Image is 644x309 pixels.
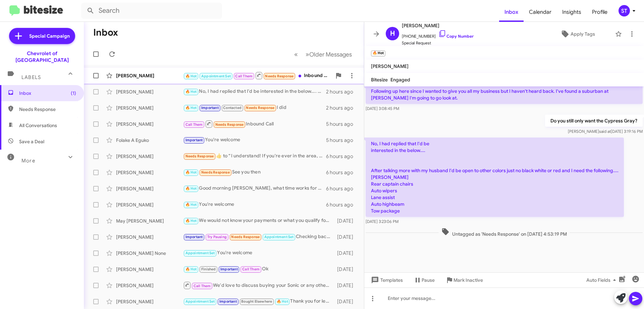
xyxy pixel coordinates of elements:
[116,72,183,79] div: [PERSON_NAME]
[185,106,197,110] span: 🔥 Hot
[453,274,483,286] span: Mark Inactive
[116,282,183,289] div: [PERSON_NAME]
[183,136,326,144] div: You're welcome
[19,106,76,113] span: Needs Response
[334,250,359,257] div: [DATE]
[185,251,215,255] span: Appointment Set
[422,274,435,286] span: Pause
[185,89,197,94] span: 🔥 Hot
[587,2,613,22] a: Profile
[185,122,203,127] span: Call Them
[371,77,388,83] span: Bitesize
[207,235,227,239] span: Try Pausing
[231,235,260,239] span: Needs Response
[371,50,385,56] small: 🔥 Hot
[242,267,260,271] span: Call Them
[326,153,359,160] div: 6 hours ago
[334,266,359,273] div: [DATE]
[334,234,359,240] div: [DATE]
[334,218,359,224] div: [DATE]
[116,88,183,95] div: [PERSON_NAME]
[201,170,230,175] span: Needs Response
[116,121,183,127] div: [PERSON_NAME]
[265,74,293,78] span: Needs Response
[183,185,326,192] div: Good morning [PERSON_NAME], what time works for you to stop by [DATE]?
[183,88,326,95] div: No, I had replied that I'd be interested in the below.... After talking more with my husband I'd ...
[116,105,183,111] div: [PERSON_NAME]
[185,219,197,223] span: 🔥 Hot
[220,267,238,271] span: Important
[326,121,359,127] div: 5 hours ago
[326,88,359,95] div: 2 hours ago
[402,40,474,46] span: Special Request
[183,168,326,176] div: See you then
[116,185,183,192] div: [PERSON_NAME]
[334,282,359,289] div: [DATE]
[183,201,326,208] div: You're welcome
[116,201,183,208] div: [PERSON_NAME]
[326,201,359,208] div: 6 hours ago
[390,77,410,83] span: Engaged
[568,129,643,134] span: [PERSON_NAME] [DATE] 3:19:16 PM
[185,235,203,239] span: Important
[81,3,222,19] input: Search
[201,74,231,78] span: Appointment Set
[215,122,244,127] span: Needs Response
[183,298,334,305] div: Thank you for letting me know
[390,28,395,39] span: H
[116,266,183,273] div: [PERSON_NAME]
[581,274,624,286] button: Auto Fields
[326,105,359,111] div: 2 hours ago
[19,122,57,129] span: All Conversations
[235,74,253,78] span: Call Them
[219,299,237,304] span: Important
[116,234,183,240] div: [PERSON_NAME]
[185,299,215,304] span: Appointment Set
[309,51,352,58] span: Older Messages
[543,28,612,40] button: Apply Tags
[183,120,326,128] div: Inbound Call
[402,30,474,40] span: [PHONE_NUMBER]
[439,228,570,237] span: Untagged as 'Needs Response' on [DATE] 4:53:19 PM
[557,2,587,22] span: Insights
[29,33,70,39] span: Special Campaign
[93,27,118,38] h1: Inbox
[366,138,624,217] p: No, I had replied that I'd be interested in the below.... After talking more with my husband I'd ...
[183,71,332,80] div: Inbound Call
[183,265,334,273] div: Ok
[223,106,241,110] span: Contacted
[201,267,216,271] span: Finished
[277,299,288,304] span: 🔥 Hot
[185,186,197,191] span: 🔥 Hot
[366,106,399,111] span: [DATE] 3:08:45 PM
[183,249,334,257] div: You're welcome
[116,153,183,160] div: [PERSON_NAME]
[586,274,619,286] span: Auto Fields
[71,90,76,96] span: (1)
[524,2,557,22] a: Calendar
[185,154,214,158] span: Needs Response
[183,152,326,160] div: ​👍​ to “ I understand! If you're ever in the area, feel free to reach out ”
[19,138,44,145] span: Save a Deal
[185,74,197,78] span: 🔥 Hot
[183,233,334,241] div: Checking back in
[194,284,211,288] span: Call Them
[290,47,302,61] button: Previous
[326,137,359,144] div: 5 hours ago
[294,50,298,59] span: «
[185,202,197,207] span: 🔥 Hot
[499,2,524,22] a: Inbox
[364,274,408,286] button: Templates
[201,106,219,110] span: Important
[402,22,474,30] span: [PERSON_NAME]
[371,63,409,69] span: [PERSON_NAME]
[19,90,76,96] span: Inbox
[599,129,611,134] span: said at
[302,47,356,61] button: Next
[290,47,356,61] nav: Page navigation example
[185,138,203,142] span: Important
[334,298,359,305] div: [DATE]
[246,106,274,110] span: Needs Response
